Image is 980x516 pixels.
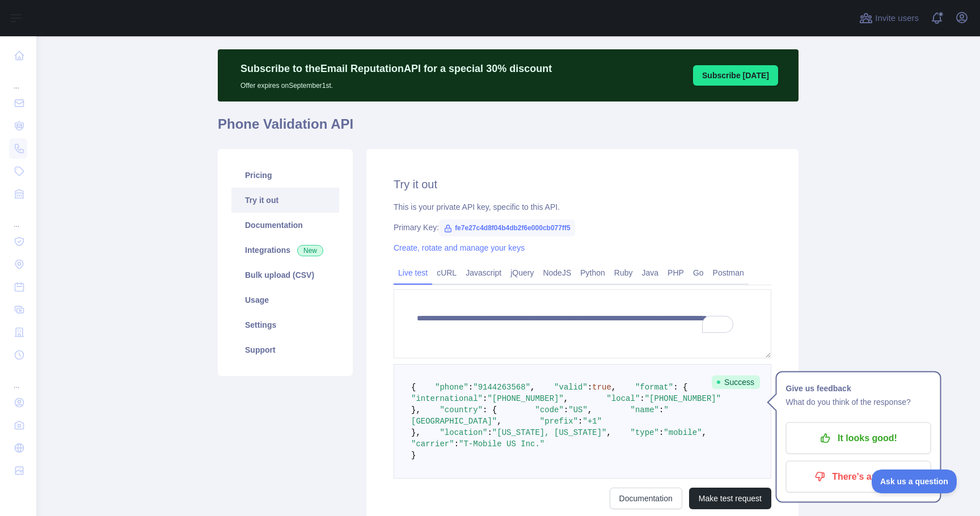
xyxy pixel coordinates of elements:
[506,264,538,282] a: jQuery
[231,163,339,188] a: Pricing
[530,383,535,392] span: ,
[576,264,610,282] a: Python
[610,264,637,282] a: Ruby
[231,312,339,337] a: Settings
[483,394,487,403] span: :
[411,428,421,437] span: },
[875,12,919,25] span: Invite users
[795,429,923,448] p: It looks good!
[231,238,339,263] a: Integrations New
[231,188,339,213] a: Try it out
[231,287,339,312] a: Usage
[610,488,682,509] a: Documentation
[411,394,483,403] span: "international"
[540,417,578,426] span: "prefix"
[872,470,957,493] iframe: Toggle Customer Support
[240,77,552,90] p: Offer expires on September 1st.
[9,68,27,91] div: ...
[297,245,323,256] span: New
[454,439,459,449] span: :
[786,382,931,395] h1: Give us feedback
[554,383,588,392] span: "valid"
[795,467,923,487] p: There's an issue
[487,428,492,437] span: :
[688,264,708,282] a: Go
[786,461,931,493] button: There's an issue
[394,176,771,192] h2: Try it out
[9,367,27,390] div: ...
[631,428,659,437] span: "type"
[693,65,778,86] button: Subscribe [DATE]
[637,264,664,282] a: Java
[218,115,799,142] h1: Phone Validation API
[432,264,461,282] a: cURL
[582,417,602,426] span: "+1"
[578,417,582,426] span: :
[588,383,592,392] span: :
[411,405,421,415] span: },
[592,383,611,392] span: true
[473,383,530,392] span: "9144263568"
[645,394,721,403] span: "[PHONE_NUMBER]"
[411,451,416,460] span: }
[231,337,339,362] a: Support
[468,383,473,392] span: :
[673,383,687,392] span: : {
[786,395,931,409] p: What do you think of the response?
[689,488,771,509] button: Make test request
[663,264,688,282] a: PHP
[664,428,702,437] span: "mobile"
[492,428,607,437] span: "[US_STATE], [US_STATE]"
[459,439,544,449] span: "T-Mobile US Inc."
[394,201,771,213] div: This is your private API key, specific to this API.
[606,428,611,437] span: ,
[487,394,563,403] span: "[PHONE_NUMBER]"
[439,219,575,236] span: fe7e27c4d8f04b4db2f6e000cb077ff5
[564,405,568,415] span: :
[394,243,525,252] a: Create, rotate and manage your keys
[702,428,707,437] span: ,
[440,428,487,437] span: "location"
[231,213,339,238] a: Documentation
[712,375,760,389] span: Success
[435,383,468,392] span: "phone"
[394,289,771,358] textarea: To enrich screen reader interactions, please activate Accessibility in Grammarly extension settings
[635,383,673,392] span: "format"
[9,206,27,229] div: ...
[394,222,771,233] div: Primary Key:
[538,264,576,282] a: NodeJS
[568,405,588,415] span: "US"
[606,394,640,403] span: "local"
[440,405,483,415] span: "country"
[640,394,644,403] span: :
[411,439,454,449] span: "carrier"
[611,383,616,392] span: ,
[483,405,497,415] span: : {
[588,405,592,415] span: ,
[231,263,339,287] a: Bulk upload (CSV)
[786,422,931,454] button: It looks good!
[708,264,749,282] a: Postman
[394,264,432,282] a: Live test
[631,405,659,415] span: "name"
[564,394,568,403] span: ,
[461,264,506,282] a: Javascript
[411,383,416,392] span: {
[659,405,664,415] span: :
[535,405,563,415] span: "code"
[240,61,552,77] p: Subscribe to the Email Reputation API for a special 30 % discount
[497,417,501,426] span: ,
[857,9,921,27] button: Invite users
[659,428,664,437] span: :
